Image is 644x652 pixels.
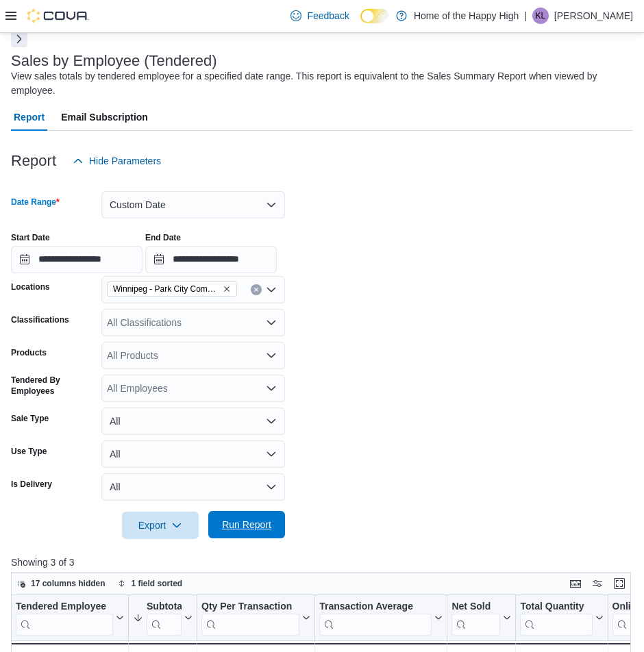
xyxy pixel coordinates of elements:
[11,197,60,208] label: Date Range
[16,600,113,613] div: Tendered Employee
[11,246,143,273] input: Press the down key to open a popover containing a calendar.
[524,8,527,24] p: |
[107,281,237,297] span: Winnipeg - Park City Commons - Fire & Flower
[11,69,626,98] div: View sales totals by tendered employee for a specified date range. This report is equivalent to t...
[67,147,166,175] button: Hide Parameters
[532,8,549,24] div: Kiannah Lloyd
[266,383,277,394] button: Open list of options
[520,600,603,635] button: Total Quantity
[266,350,277,361] button: Open list of options
[285,2,354,29] a: Feedback
[145,232,181,243] label: End Date
[11,232,50,243] label: Start Date
[16,600,113,635] div: Tendered Employee
[12,575,111,592] button: 17 columns hidden
[11,314,69,325] label: Classifications
[11,153,56,169] h3: Report
[101,191,285,218] button: Custom Date
[11,281,50,292] label: Locations
[567,575,584,592] button: Keyboard shortcuts
[61,103,148,131] span: Email Subscription
[113,282,220,296] span: Winnipeg - Park City Commons - Fire & Flower
[11,413,49,424] label: Sale Type
[451,600,500,635] div: Net Sold
[89,154,161,168] span: Hide Parameters
[14,103,45,131] span: Report
[11,53,217,69] h3: Sales by Employee (Tendered)
[11,31,27,47] button: Next
[101,407,285,435] button: All
[11,555,637,569] p: Showing 3 of 3
[611,575,628,592] button: Enter fullscreen
[101,473,285,501] button: All
[11,446,47,457] label: Use Type
[319,600,432,635] div: Transaction Average
[589,575,606,592] button: Display options
[266,317,277,328] button: Open list of options
[122,512,199,539] button: Export
[145,246,277,273] input: Press the down key to open a popover containing a calendar.
[222,518,271,531] span: Run Report
[201,600,310,635] button: Qty Per Transaction
[101,440,285,468] button: All
[554,8,633,24] p: [PERSON_NAME]
[360,9,389,23] input: Dark Mode
[11,347,47,358] label: Products
[31,578,106,589] span: 17 columns hidden
[201,600,299,613] div: Qty Per Transaction
[11,479,52,490] label: Is Delivery
[147,600,182,635] div: Subtotal
[11,375,96,397] label: Tendered By Employees
[223,285,231,293] button: Remove Winnipeg - Park City Commons - Fire & Flower from selection in this group
[147,600,182,613] div: Subtotal
[201,600,299,635] div: Qty Per Transaction
[520,600,592,613] div: Total Quantity
[251,284,262,295] button: Clear input
[133,600,193,635] button: Subtotal
[520,600,592,635] div: Total Quantity
[27,9,89,23] img: Cova
[414,8,519,24] p: Home of the Happy High
[16,600,124,635] button: Tendered Employee
[266,284,277,295] button: Open list of options
[536,8,546,24] span: KL
[319,600,432,613] div: Transaction Average
[208,511,285,538] button: Run Report
[451,600,511,635] button: Net Sold
[112,575,188,592] button: 1 field sorted
[307,9,349,23] span: Feedback
[319,600,443,635] button: Transaction Average
[132,578,183,589] span: 1 field sorted
[451,600,500,613] div: Net Sold
[130,512,190,539] span: Export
